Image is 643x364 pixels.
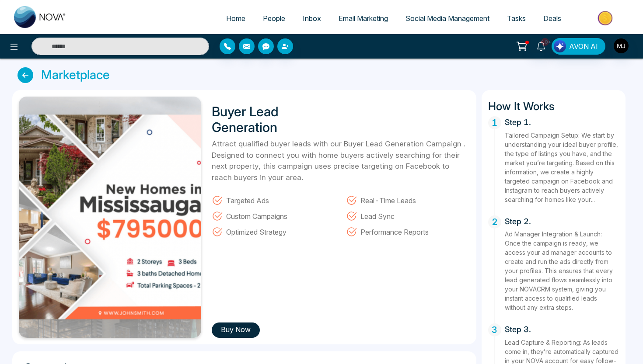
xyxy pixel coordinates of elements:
span: Home [226,14,245,23]
span: People [263,14,285,23]
a: Email Marketing [330,10,397,27]
img: User Avatar [614,38,629,53]
span: 3 [488,323,501,336]
img: Market-place.gif [574,8,638,28]
h5: Step 3. [505,323,619,334]
span: Social Media Management [405,14,489,23]
span: Tasks [507,14,526,23]
span: Performance Reports [360,226,429,237]
span: 10+ [541,38,549,46]
h5: Step 2. [505,215,619,226]
h3: How It Works [488,97,619,113]
img: SObiv1738834178.jpg [19,97,201,338]
p: Tailored Campaign Setup: We start by understanding your ideal buyer profile, the type of listings... [505,131,619,204]
a: People [254,10,294,27]
span: Real-Time Leads [360,194,416,206]
a: Home [217,10,254,27]
span: Targeted Ads [226,194,269,206]
a: Tasks [498,10,535,27]
img: Nova CRM Logo [14,6,66,28]
h3: Marketplace [41,68,110,83]
p: Attract qualified buyer leads with our Buyer Lead Generation Campaign . Designed to connect you w... [212,139,469,183]
h1: Buyer Lead Generation [212,104,321,135]
span: Lead Sync [360,210,395,222]
span: Deals [543,14,561,23]
span: 1 [488,116,501,129]
a: Inbox [294,10,330,27]
span: AVON AI [569,41,598,52]
button: Buy Now [212,322,260,338]
span: Email Marketing [339,14,388,23]
button: AVON AI [552,38,605,55]
img: Lead Flow [554,40,566,52]
span: Custom Campaigns [226,210,287,222]
a: Social Media Management [397,10,498,27]
span: Inbox [303,14,321,23]
a: 10+ [531,38,552,53]
span: Optimized Strategy [226,226,287,237]
iframe: Intercom live chat [613,334,634,355]
h5: Step 1. [505,116,619,127]
a: Deals [535,10,570,27]
p: Ad Manager Integration & Launch: Once the campaign is ready, we access your ad manager accounts t... [505,229,619,312]
span: 2 [488,215,501,229]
